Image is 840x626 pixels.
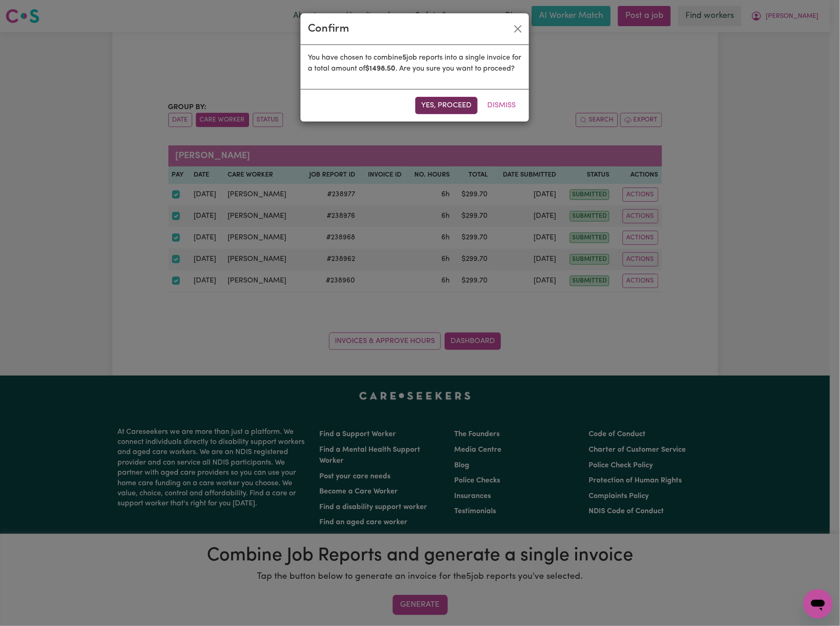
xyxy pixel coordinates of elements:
[511,22,525,36] button: Close
[415,97,478,114] button: Yes, proceed
[308,54,521,72] span: You have chosen to combine job reports into a single invoice for a total amount of . Are you sure...
[402,54,406,61] b: 5
[365,65,395,72] b: $ 1498.50
[481,97,522,114] button: Dismiss
[308,21,349,37] div: Confirm
[803,589,833,619] iframe: Button to launch messaging window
